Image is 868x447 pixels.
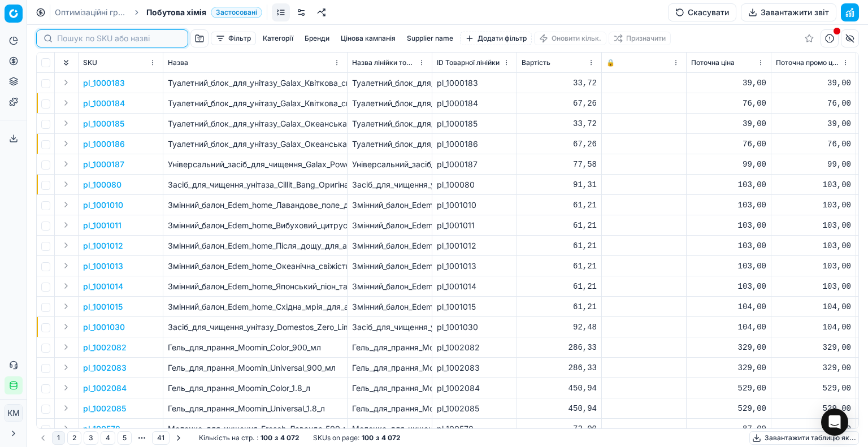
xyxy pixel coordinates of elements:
[55,7,127,18] a: Оптимізаційні групи
[776,423,851,435] div: 87,00
[83,362,127,374] button: pl_1002083
[776,199,851,211] div: 103,00
[691,423,766,435] div: 87,00
[352,98,427,109] div: Туалетний_блок_для_унітазу_Galax_Квіткова_свіжість_110_г_(2_шт._х_55_г)
[83,240,123,251] button: pl_1001012
[168,220,342,231] p: Змінний_балон_Edem_home_Вибуховий_цитрус_для_автоматичного_освіжувача_повітря_260_мл
[83,220,121,231] button: pl_1001011
[83,423,120,435] button: pl_100578
[83,179,121,190] button: pl_100080
[352,423,427,435] div: Молочко_для_чищення_Frosch_Лаванда_500_мл
[437,403,512,414] div: pl_1002085
[691,383,766,394] div: 529,00
[522,199,597,211] div: 61,21
[352,58,416,67] span: Назва лінійки товарів
[83,58,97,67] span: SKU
[336,32,400,45] button: Цінова кампанія
[275,433,278,442] strong: з
[59,279,73,293] button: Expand
[691,342,766,353] div: 329,00
[522,138,597,150] div: 67,26
[83,403,126,414] button: pl_1002085
[258,32,298,45] button: Категорії
[534,32,606,45] button: Оновити кільк.
[352,362,427,374] div: Гель_для_прання_Moomin_Universal_900_мл
[437,159,512,170] div: pl_1000187
[522,179,597,190] div: 91,31
[741,3,836,21] button: Завантажити звіт
[83,118,124,129] p: pl_1000185
[668,3,736,21] button: Скасувати
[59,361,73,374] button: Expand
[522,58,550,67] span: Вартість
[83,383,127,394] button: pl_1002084
[691,179,766,190] div: 103,00
[36,430,185,446] nav: pagination
[437,322,512,333] div: pl_1001030
[36,431,50,445] button: Go to previous page
[437,281,512,292] div: pl_1001014
[776,383,851,394] div: 529,00
[352,261,427,272] div: Змінний_балон_Edem_home_Океанічна_свіжість_для_автоматичного_освіжувача_повітря_260_мл
[59,340,73,354] button: Expand
[300,32,334,45] button: Бренди
[168,281,342,292] p: Змінний_балон_Edem_home_Японський_піон_та_ягода_для_автоматичного_освіжувача_повітря_260_мл
[83,342,127,353] button: pl_1002082
[691,199,766,211] div: 103,00
[352,118,427,129] div: Туалетний_блок_для_унітазу_Galax_Океанська_свіжість_55_г
[522,77,597,89] div: 33,72
[59,238,73,252] button: Expand
[691,220,766,231] div: 103,00
[83,98,125,109] button: pl_1000184
[522,98,597,109] div: 67,26
[67,431,81,445] button: 2
[691,281,766,292] div: 103,00
[609,32,671,45] button: Призначити
[168,159,342,170] p: Універсальний_засіб_для_чищення_Galax_PowerClean_Лаванда_700_г
[168,423,342,435] p: Молочко_для_чищення_Frosch_Лаванда_500_мл
[168,199,342,211] p: Змінний_балон_Edem_home_Лавандове_поле_для_автоматичного_освіжувача_повітря_260_мл
[606,58,615,67] span: 🔒
[691,240,766,251] div: 103,00
[691,138,766,150] div: 76,00
[313,433,359,442] span: SKUs on page :
[59,76,73,89] button: Expand
[522,403,597,414] div: 450,94
[118,431,132,445] button: 5
[776,118,851,129] div: 39,00
[59,198,73,211] button: Expand
[691,58,735,67] span: Поточна ціна
[59,422,73,435] button: Expand
[749,431,859,445] button: Завантажити таблицю як...
[83,138,125,150] p: pl_1000186
[776,322,851,333] div: 104,00
[83,281,123,292] button: pl_1001014
[211,7,262,18] span: Застосовані
[522,240,597,251] div: 61,21
[84,431,98,445] button: 3
[437,240,512,251] div: pl_1001012
[437,98,512,109] div: pl_1000184
[691,403,766,414] div: 529,00
[437,58,500,67] span: ID Товарної лінійки
[691,261,766,272] div: 103,00
[691,159,766,170] div: 99,00
[776,179,851,190] div: 103,00
[83,159,124,170] button: pl_1000187
[83,199,123,211] button: pl_1001010
[437,199,512,211] div: pl_1001010
[437,220,512,231] div: pl_1001011
[168,138,342,150] p: Туалетний_блок_для_унітазу_Galax_Океанська_свіжість_110_г_(2_шт._х_55_г)
[437,301,512,313] div: pl_1001015
[691,301,766,313] div: 104,00
[83,77,125,89] button: pl_1000183
[59,320,73,333] button: Expand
